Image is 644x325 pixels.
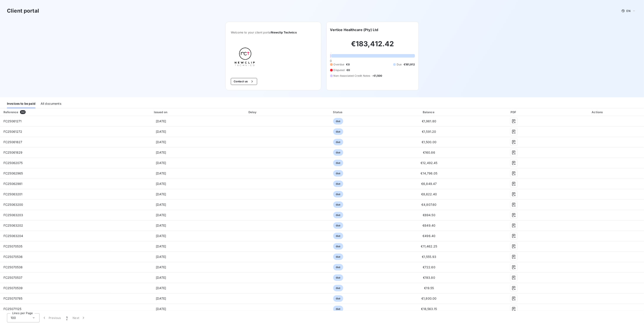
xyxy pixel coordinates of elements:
span: due [333,243,343,250]
div: Delay [212,110,294,114]
span: [DATE] [156,255,166,259]
span: Disputed [334,68,345,72]
span: Due [397,63,402,66]
span: FC25063201 [3,192,23,196]
span: Overdue [334,63,344,66]
span: [DATE] [156,297,166,300]
span: due [333,170,343,177]
span: FC25070539 [3,286,23,290]
span: [DATE] [156,203,166,206]
span: FC25070535 [3,244,23,248]
span: €8,622.40 [421,192,437,196]
span: due [333,222,343,229]
span: FC25062965 [3,171,23,175]
button: Next [70,313,88,322]
span: FC25070537 [3,276,23,279]
span: €12,492.45 [421,161,438,165]
h6: Vertice Healthcare (Pty) Ltd [330,27,378,32]
div: Reference [3,110,18,114]
span: [DATE] [156,234,166,238]
span: €6,849.47 [421,182,437,186]
span: -€1,500 [372,74,382,78]
span: FC25062075 [3,161,23,165]
span: [DATE] [156,119,166,123]
span: [DATE] [156,161,166,165]
span: [DATE] [156,224,166,227]
span: due [333,201,343,208]
span: €1,800.00 [421,297,436,300]
span: due [333,191,343,197]
span: €19.55 [424,286,434,290]
span: €1,555.93 [422,255,436,259]
span: 100 [11,316,16,320]
span: FC25063200 [3,203,23,206]
span: Welcome to your client portal [231,31,316,34]
span: [DATE] [156,151,166,154]
span: [DATE] [156,130,166,133]
span: EN [627,9,631,13]
button: Previous [40,313,64,322]
span: FC25061827 [3,140,22,144]
span: [DATE] [156,265,166,269]
span: [DATE] [156,244,166,248]
span: €160.86 [423,151,435,154]
span: €0 [346,68,350,72]
img: Company logo [231,45,259,71]
span: €4,807.60 [421,203,436,206]
h3: Client portal [7,7,39,15]
span: due [333,233,343,239]
div: Balance [383,110,476,114]
span: FC25063204 [3,234,23,238]
span: Non-Associated Credit Notes [334,74,370,78]
span: €0 [346,63,350,66]
span: €1,961.80 [422,119,436,123]
div: Invoices to be paid [7,99,35,108]
span: due [333,254,343,260]
div: Issued on [112,110,210,114]
span: due [333,139,343,145]
span: €193.80 [423,276,435,279]
span: €496.40 [423,234,435,238]
span: FC25061271 [3,119,22,123]
span: €181,912 [404,63,415,66]
div: Actions [552,110,643,114]
span: due [333,306,343,312]
span: [DATE] [156,213,166,217]
span: €1,500.00 [422,140,436,144]
span: FC25063202 [3,224,23,227]
button: Contact us [231,78,257,85]
span: FC25062981 [3,182,23,186]
span: due [333,274,343,281]
span: 32 [20,110,25,114]
span: €18,563.15 [421,307,437,311]
span: FC25061272 [3,130,22,133]
span: due [333,264,343,270]
span: Newclip Technics [271,31,296,34]
span: due [333,212,343,218]
span: €1,591.20 [422,130,436,133]
span: €649.40 [423,224,435,227]
span: due [333,285,343,291]
div: PDF [477,110,551,114]
span: 1 [66,316,67,320]
span: FC25061829 [3,151,23,154]
span: FC25070538 [3,265,23,269]
span: [DATE] [156,286,166,290]
span: €14,796.05 [421,171,438,175]
div: All documents [41,99,61,108]
span: [DATE] [156,140,166,144]
span: €11,462.25 [421,244,437,248]
span: FC25070785 [3,297,23,300]
span: [DATE] [156,276,166,279]
button: 1 [64,313,70,322]
span: due [333,181,343,187]
span: FC25063203 [3,213,23,217]
span: €694.50 [423,213,435,217]
h2: €183,412.42 [330,40,415,53]
span: FC25071125 [3,307,22,311]
span: [DATE] [156,192,166,196]
span: [DATE] [156,307,166,311]
span: due [333,295,343,302]
span: 0 [330,59,332,63]
span: due [333,128,343,135]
